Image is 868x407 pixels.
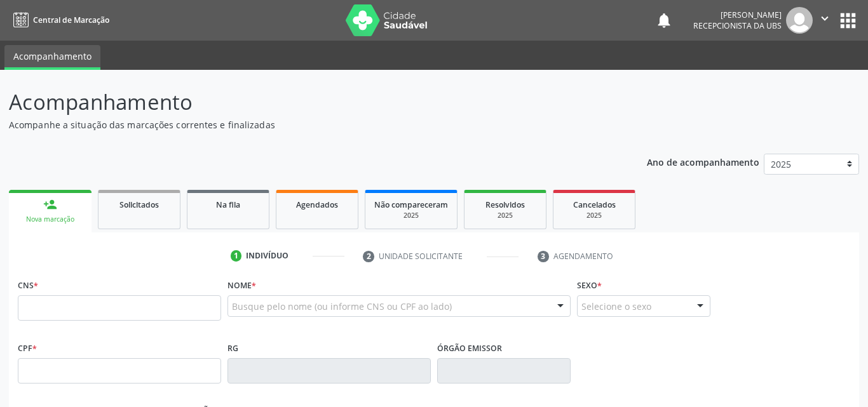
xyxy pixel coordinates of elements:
[18,215,83,224] div: Nova marcação
[232,300,452,313] span: Busque pelo nome (ou informe CNS ou CPF ao lado)
[655,11,673,29] button: notifications
[4,45,100,70] a: Acompanhamento
[693,20,782,31] span: Recepcionista da UBS
[374,199,448,210] span: Não compareceram
[562,211,626,220] div: 2025
[18,276,38,295] label: CNS
[227,276,256,295] label: Nome
[296,199,338,210] span: Agendados
[647,154,759,170] p: Ano de acompanhamento
[485,199,525,210] span: Resolvidos
[33,15,109,25] span: Central de Marcação
[119,199,159,210] span: Solicitados
[437,338,502,358] label: Órgão emissor
[43,197,57,211] div: person_add
[231,250,242,262] div: 1
[374,211,448,220] div: 2025
[577,276,602,295] label: Sexo
[18,338,37,358] label: CPF
[693,10,782,20] div: [PERSON_NAME]
[246,250,288,262] div: Indivíduo
[818,11,832,25] i: 
[786,7,813,34] img: img
[581,300,651,313] span: Selecione o sexo
[837,10,859,32] button: apps
[9,10,109,30] a: Central de Marcação
[216,199,240,210] span: Na fila
[9,118,604,131] p: Acompanhe a situação das marcações correntes e finalizadas
[227,338,238,358] label: RG
[9,86,604,118] p: Acompanhamento
[813,7,837,34] button: 
[573,199,616,210] span: Cancelados
[473,211,537,220] div: 2025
